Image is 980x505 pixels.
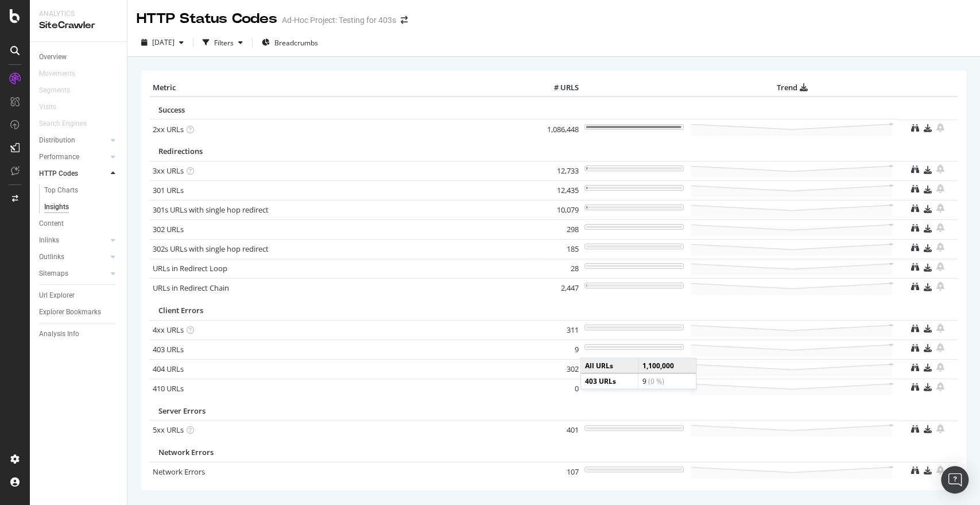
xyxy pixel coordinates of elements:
td: 401 [536,421,582,440]
div: Explorer Bookmarks [39,306,101,318]
span: Redirections [158,146,203,156]
span: Network Errors [158,447,214,457]
a: Visits [39,101,68,113]
td: 403 URLs [581,373,638,388]
div: bell-plus [936,424,944,433]
a: 5xx URLs [153,425,184,435]
a: Movements [39,68,87,80]
a: 302s URLs with single hop redirect [153,244,269,254]
div: bell-plus [936,203,944,213]
div: bell-plus [936,343,944,352]
div: SiteCrawler [39,19,118,32]
div: bell-plus [936,323,944,333]
a: 4xx URLs [153,325,184,335]
a: Search Engines [39,118,98,130]
th: Metric [150,79,536,97]
a: Performance [39,151,107,163]
a: Top Charts [44,184,119,196]
td: 10,079 [536,200,582,219]
a: 403 URLs [153,344,184,354]
div: bell-plus [936,164,944,174]
span: Client Errors [158,305,203,315]
a: 2xx URLs [153,124,184,134]
td: 311 [536,320,582,340]
div: Outlinks [39,251,64,263]
td: 2,447 [536,278,582,298]
td: 9 [536,340,582,359]
div: bell-plus [936,123,944,132]
span: 2025 Sep. 5th [152,37,175,47]
div: bell-plus [936,242,944,252]
div: Sitemaps [39,268,68,280]
a: Analysis Info [39,328,119,340]
a: 302 URLs [153,224,184,234]
div: Insights [44,201,69,213]
a: 404 URLs [153,364,184,374]
div: bell-plus [936,223,944,232]
td: 107 [536,462,582,481]
a: Insights [44,201,119,213]
button: [DATE] [137,33,188,52]
span: Breadcrumbs [274,38,318,48]
a: 301s URLs with single hop redirect [153,205,269,215]
a: URLs in Redirect Loop [153,263,227,273]
td: 0 [536,379,582,398]
div: Movements [39,68,75,80]
a: Url Explorer [39,290,119,302]
div: bell-plus [936,465,944,475]
td: 185 [536,239,582,259]
div: Visits [39,101,56,113]
a: 3xx URLs [153,165,184,176]
td: 12,733 [536,161,582,180]
button: Breadcrumbs [257,33,323,52]
div: Ad-Hoc Project: Testing for 403s [282,14,396,26]
a: Inlinks [39,234,107,246]
button: Filters [198,33,247,52]
th: # URLS [536,79,582,97]
td: 28 [536,259,582,278]
div: arrow-right-arrow-left [401,16,408,24]
span: Success [158,105,185,115]
div: Filters [214,38,234,48]
div: Url Explorer [39,290,75,302]
div: Analytics [39,9,118,19]
a: HTTP Codes [39,168,107,180]
a: Network Errors [153,467,205,477]
a: Overview [39,51,119,63]
div: bell-plus [936,262,944,271]
div: bell-plus [936,363,944,372]
td: 302 [536,359,582,379]
a: Sitemaps [39,268,107,280]
div: Overview [39,51,67,63]
div: Analysis Info [39,328,79,340]
div: HTTP Status Codes [137,9,277,29]
div: bell-plus [936,282,944,291]
div: Content [39,218,64,230]
td: 298 [536,219,582,239]
a: Content [39,218,119,230]
a: Segments [39,84,82,97]
span: ( 0 % ) [648,376,664,386]
div: Open Intercom Messenger [941,466,969,494]
div: bell-plus [936,382,944,391]
div: HTTP Codes [39,168,78,180]
a: Explorer Bookmarks [39,306,119,318]
td: 1,086,448 [536,119,582,139]
a: Outlinks [39,251,107,263]
td: 1,100,000 [638,358,696,373]
div: Top Charts [44,184,78,196]
div: 9 [642,376,692,386]
a: 410 URLs [153,383,184,394]
div: Performance [39,151,79,163]
div: Distribution [39,134,75,147]
a: Distribution [39,134,107,147]
th: Trend [687,79,897,97]
div: Search Engines [39,118,87,130]
div: Segments [39,84,70,97]
td: All URLs [581,358,638,373]
td: 12,435 [536,180,582,200]
div: bell-plus [936,184,944,193]
span: Server Errors [158,406,206,416]
a: 301 URLs [153,185,184,195]
a: URLs in Redirect Chain [153,283,229,293]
